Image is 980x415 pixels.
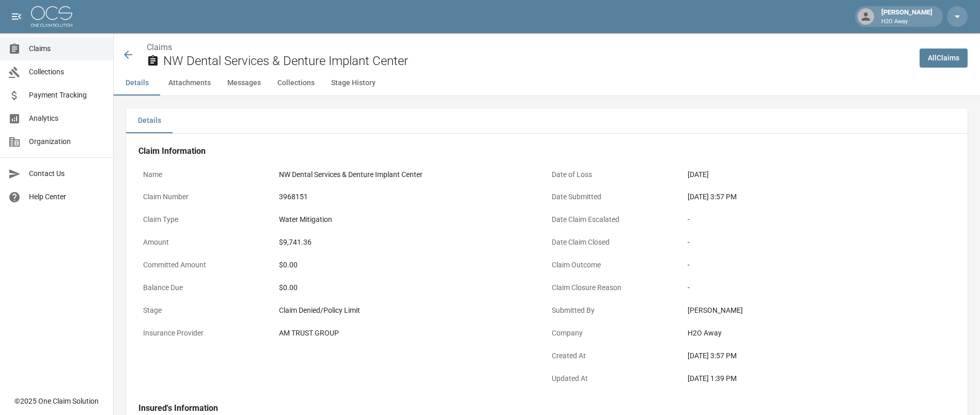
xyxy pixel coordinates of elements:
div: AM TRUST GROUP [279,328,542,339]
div: Water Mitigation [279,214,542,225]
div: [PERSON_NAME] [688,305,951,316]
div: $0.00 [279,260,542,270]
p: Submitted By [547,300,683,321]
a: AllClaims [920,49,968,68]
span: Payment Tracking [29,90,105,101]
div: $0.00 [279,282,542,293]
p: Updated At [547,369,683,389]
span: Contact Us [29,168,105,179]
div: [DATE] 3:57 PM [688,191,951,202]
p: Created At [547,346,683,366]
span: Claims [29,43,105,54]
div: anchor tabs [114,71,980,95]
button: Details [126,108,173,133]
p: Stage [138,300,274,321]
button: Messages [219,71,269,95]
div: - [688,237,951,248]
nav: breadcrumb [147,41,911,54]
h4: Claim Information [138,146,955,156]
span: Organization [29,136,105,147]
p: Company [547,323,683,343]
div: [DATE] [688,169,951,180]
button: Collections [269,71,323,95]
div: [DATE] 1:39 PM [688,373,951,384]
button: open drawer [6,6,27,27]
div: H2O Away [688,328,951,339]
p: H2O Away [881,18,932,26]
p: Balance Due [138,278,274,298]
span: Collections [29,67,105,77]
div: Claim Denied/Policy Limit [279,305,542,316]
div: details tabs [126,108,968,133]
button: Details [114,71,160,95]
div: $9,741.36 [279,237,542,248]
p: Date Claim Closed [547,232,683,252]
div: [PERSON_NAME] [877,7,937,26]
img: ocs-logo-white-transparent.png [31,6,72,27]
p: Date Claim Escalated [547,210,683,230]
button: Stage History [323,71,384,95]
p: Claim Closure Reason [547,278,683,298]
div: - [688,282,951,293]
div: - [688,214,951,225]
div: [DATE] 3:57 PM [688,350,951,361]
p: Claim Outcome [547,255,683,275]
p: Committed Amount [138,255,274,275]
div: NW Dental Services & Denture Implant Center [279,169,542,180]
a: Claims [147,42,172,52]
div: © 2025 One Claim Solution [14,396,99,406]
p: Claim Number [138,187,274,207]
p: Name [138,165,274,185]
p: Claim Type [138,210,274,230]
p: Insurance Provider [138,323,274,343]
p: Date of Loss [547,165,683,185]
button: Attachments [160,71,219,95]
h4: Insured's Information [138,403,955,413]
span: Analytics [29,113,105,124]
h2: NW Dental Services & Denture Implant Center [163,54,911,69]
div: 3968151 [279,191,542,202]
p: Date Submitted [547,187,683,207]
p: Amount [138,232,274,252]
div: - [688,260,951,270]
span: Help Center [29,191,105,202]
